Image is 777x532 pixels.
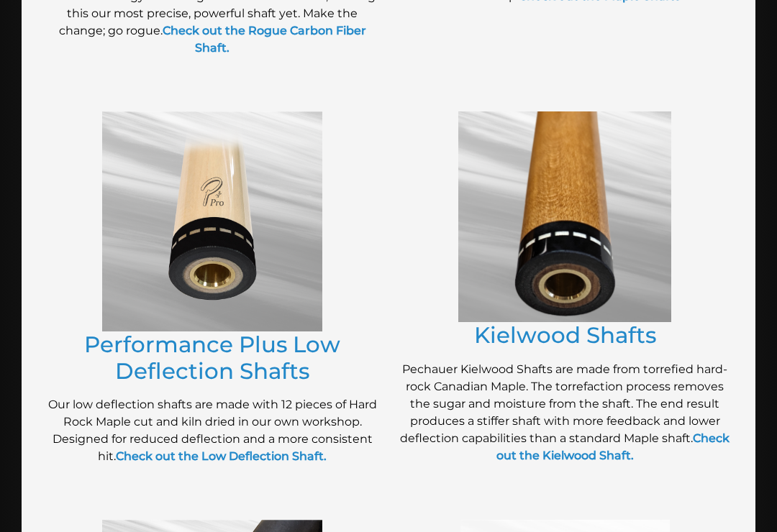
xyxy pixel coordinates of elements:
p: Pechauer Kielwood Shafts are made from torrefied hard-rock Canadian Maple. The torrefaction proce... [396,361,734,464]
a: Check out the Kielwood Shaft. [496,431,730,462]
a: Kielwood Shafts [474,321,656,349]
a: Check out the Rogue Carbon Fiber Shaft. [163,24,366,55]
p: Our low deflection shafts are made with 12 pieces of Hard Rock Maple cut and kiln dried in our ow... [43,396,381,465]
a: Check out the Low Deflection Shaft. [116,449,327,463]
a: Performance Plus Low Deflection Shafts [84,331,340,385]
